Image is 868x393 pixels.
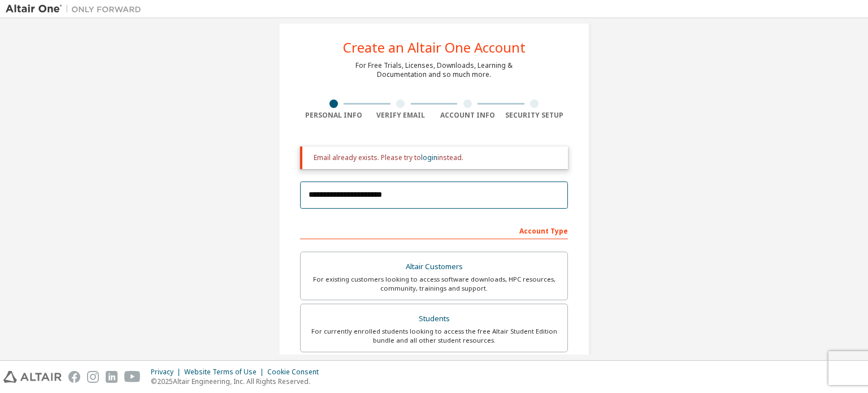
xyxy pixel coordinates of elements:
[343,41,526,54] div: Create an Altair One Account
[151,368,184,377] div: Privacy
[307,275,561,293] div: For existing customers looking to access software downloads, HPC resources, community, trainings ...
[68,371,80,383] img: facebook.svg
[307,259,561,275] div: Altair Customers
[106,371,118,383] img: linkedin.svg
[314,153,559,162] div: Email already exists. Please try to instead.
[355,61,513,79] div: For Free Trials, Licenses, Downloads, Learning & Documentation and so much more.
[421,153,437,162] a: login
[300,221,568,239] div: Account Type
[87,371,99,383] img: instagram.svg
[300,111,367,120] div: Personal Info
[367,111,435,120] div: Verify Email
[434,111,501,120] div: Account Info
[124,371,141,383] img: youtube.svg
[501,111,568,120] div: Security Setup
[151,377,325,386] p: © 2025 Altair Engineering, Inc. All Rights Reserved.
[307,311,561,327] div: Students
[6,3,147,15] img: Altair One
[184,368,267,377] div: Website Terms of Use
[267,368,325,377] div: Cookie Consent
[307,327,561,345] div: For currently enrolled students looking to access the free Altair Student Edition bundle and all ...
[3,371,62,383] img: altair_logo.svg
